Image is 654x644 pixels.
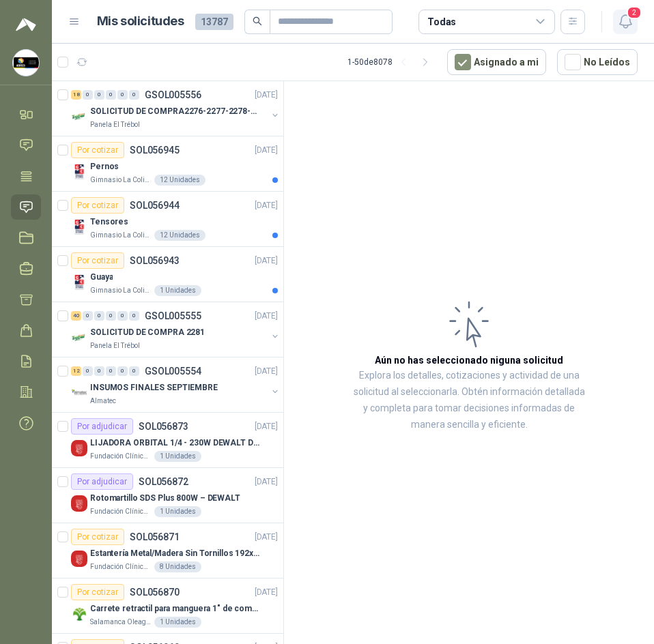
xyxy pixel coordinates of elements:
[71,90,81,100] div: 18
[154,230,205,241] div: 12 Unidades
[347,51,436,73] div: 1 - 50 de 8078
[154,175,205,186] div: 12 Unidades
[154,285,201,296] div: 1 Unidades
[71,330,87,346] img: Company Logo
[52,523,283,579] a: Por cotizarSOL056871[DATE] Company LogoEstantería Metal/Madera Sin Tornillos 192x100x50 cm 5 Nive...
[16,16,36,33] img: Logo peakr
[255,475,278,488] p: [DATE]
[145,366,201,376] p: GSOL005554
[71,219,87,235] img: Company Logo
[71,87,281,130] a: 18 0 0 0 0 0 GSOL005556[DATE] Company LogoSOLICITUD DE COMPRA2276-2277-2278-2284-2285-Panela El T...
[90,175,152,186] p: Gimnasio La Colina
[83,311,93,321] div: 0
[71,363,281,407] a: 12 0 0 0 0 0 GSOL005554[DATE] Company LogoINSUMOS FINALES SEPTIEMBREAlmatec
[255,89,278,102] p: [DATE]
[52,579,283,634] a: Por cotizarSOL056870[DATE] Company LogoCarrete retractil para manguera 1" de combustibleSalamanca...
[557,49,638,75] button: No Leídos
[427,14,456,29] div: Todas
[71,366,81,376] div: 12
[90,381,218,394] p: INSUMOS FINALES SEPTIEMBRE
[130,201,180,210] p: SOL056944
[90,396,116,407] p: Almatec
[90,105,260,118] p: SOLICITUD DE COMPRA2276-2277-2278-2284-2285-
[71,495,87,512] img: Company Logo
[352,368,586,433] p: Explora los detalles, cotizaciones y actividad de una solicitud al seleccionarla. Obtén informaci...
[255,420,278,433] p: [DATE]
[130,587,180,597] p: SOL056870
[94,90,104,100] div: 0
[255,586,278,599] p: [DATE]
[52,192,283,247] a: Por cotizarSOL056944[DATE] Company LogoTensoresGimnasio La Colina12 Unidades
[255,365,278,378] p: [DATE]
[52,468,283,523] a: Por adjudicarSOL056872[DATE] Company LogoRotomartillo SDS Plus 800W – DEWALTFundación Clínica Sha...
[90,216,128,229] p: Tensores
[117,366,128,376] div: 0
[71,584,124,600] div: Por cotizar
[90,271,113,284] p: Guaya
[255,254,278,267] p: [DATE]
[71,606,87,622] img: Company Logo
[195,14,233,30] span: 13787
[106,311,116,321] div: 0
[71,529,124,545] div: Por cotizar
[71,551,87,567] img: Company Logo
[13,50,39,76] img: Company Logo
[90,119,140,130] p: Panela El Trébol
[253,16,262,26] span: search
[130,145,180,155] p: SOL056945
[90,160,119,173] p: Pernos
[83,90,93,100] div: 0
[130,532,180,542] p: SOL056871
[71,311,81,321] div: 40
[117,90,128,100] div: 0
[90,617,152,628] p: Salamanca Oleaginosas SAS
[83,366,93,376] div: 0
[129,311,139,321] div: 0
[129,366,139,376] div: 0
[90,547,260,560] p: Estantería Metal/Madera Sin Tornillos 192x100x50 cm 5 Niveles Gris
[255,310,278,323] p: [DATE]
[71,197,124,214] div: Por cotizar
[90,602,260,615] p: Carrete retractil para manguera 1" de combustible
[94,366,104,376] div: 0
[106,366,116,376] div: 0
[255,531,278,544] p: [DATE]
[90,340,140,351] p: Panela El Trébol
[129,90,139,100] div: 0
[145,90,201,100] p: GSOL005556
[97,12,184,31] h1: Mis solicitudes
[613,10,638,34] button: 2
[71,274,87,291] img: Company Logo
[447,49,546,75] button: Asignado a mi
[139,477,188,486] p: SOL056872
[145,311,201,321] p: GSOL005555
[255,144,278,157] p: [DATE]
[90,230,152,241] p: Gimnasio La Colina
[255,199,278,212] p: [DATE]
[71,418,133,435] div: Por adjudicar
[154,506,201,517] div: 1 Unidades
[139,422,188,431] p: SOL056873
[130,256,180,265] p: SOL056943
[154,451,201,462] div: 1 Unidades
[90,437,260,450] p: LIJADORA ORBITAL 1/4 - 230W DEWALT DWE6411-B3
[154,617,201,628] div: 1 Unidades
[71,108,87,125] img: Company Logo
[71,142,124,158] div: Por cotizar
[154,561,201,572] div: 8 Unidades
[52,247,283,302] a: Por cotizarSOL056943[DATE] Company LogoGuayaGimnasio La Colina1 Unidades
[71,385,87,401] img: Company Logo
[106,90,116,100] div: 0
[52,136,283,192] a: Por cotizarSOL056945[DATE] Company LogoPernosGimnasio La Colina12 Unidades
[94,311,104,321] div: 0
[90,326,205,339] p: SOLICITUD DE COMPRA 2281
[71,252,124,269] div: Por cotizar
[90,492,240,505] p: Rotomartillo SDS Plus 800W – DEWALT
[90,285,152,296] p: Gimnasio La Colina
[627,6,642,19] span: 2
[71,440,87,456] img: Company Logo
[117,311,128,321] div: 0
[375,353,563,368] h3: Aún no has seleccionado niguna solicitud
[71,473,133,490] div: Por adjudicar
[71,164,87,180] img: Company Logo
